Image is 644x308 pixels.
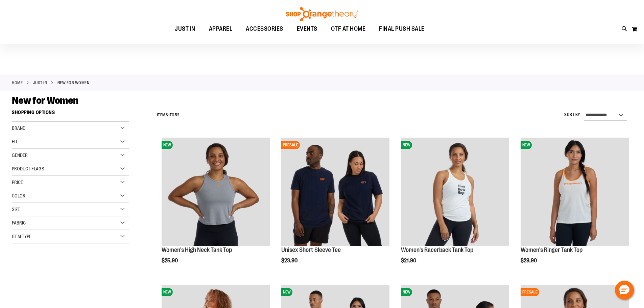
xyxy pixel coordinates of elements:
strong: Shopping Options [12,106,129,122]
img: Shop Orangetheory [285,7,359,21]
span: NEW [162,141,173,149]
span: NEW [162,288,173,296]
a: Home [12,80,23,86]
span: Item Type [12,234,31,239]
span: Gender [12,152,28,158]
div: product [398,134,512,281]
div: product [278,134,393,281]
a: FINAL PUSH SALE [372,21,431,37]
span: ACCESSORIES [246,21,283,37]
img: Image of Womens Racerback Tank [401,138,509,246]
span: NEW [281,288,292,296]
span: Product Flags [12,166,44,171]
img: Image of Womens BB High Neck Tank Grey [162,138,270,246]
div: product [517,134,632,281]
a: EVENTS [290,21,324,37]
a: JUST IN [33,80,47,86]
span: Size [12,207,20,212]
span: 52 [175,113,180,117]
a: JUST IN [168,21,202,37]
h2: Items to [157,110,180,120]
span: Color [12,193,25,198]
span: NEW [401,288,412,296]
span: EVENTS [297,21,317,37]
span: New for Women [12,95,78,106]
a: Unisex Short Sleeve Tee [281,246,341,253]
span: Fit [12,139,18,144]
span: 1 [168,113,170,117]
span: $21.90 [401,258,417,264]
span: PRESALE [521,288,539,296]
a: ACCESSORIES [239,21,290,37]
span: $23.90 [281,258,299,264]
strong: New for Women [57,80,90,86]
label: Sort By [564,112,580,118]
img: Image of Unisex Short Sleeve Tee [281,138,389,246]
span: $25.90 [162,258,179,264]
span: JUST IN [175,21,195,37]
span: Brand [12,125,25,131]
a: Women's Ringer Tank Top [521,246,582,253]
span: NEW [521,141,532,149]
a: Image of Womens BB High Neck Tank GreyNEW [162,138,270,247]
a: Image of Womens Racerback TankNEW [401,138,509,247]
a: APPAREL [202,21,239,37]
button: Hello, have a question? Let’s chat. [615,281,634,300]
a: OTF AT HOME [324,21,373,37]
span: FINAL PUSH SALE [379,21,425,37]
a: Image of Womens Ringer TankNEW [521,138,629,247]
img: Image of Womens Ringer Tank [521,138,629,246]
span: NEW [401,141,412,149]
a: Women's Racerback Tank Top [401,246,473,253]
a: Women's High Neck Tank Top [162,246,232,253]
span: Fabric [12,220,26,226]
span: OTF AT HOME [331,21,366,37]
div: product [158,134,273,281]
span: $29.90 [521,258,538,264]
a: Image of Unisex Short Sleeve TeePRESALE [281,138,389,247]
span: APPAREL [209,21,233,37]
span: Price [12,180,23,185]
span: PRESALE [281,141,300,149]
